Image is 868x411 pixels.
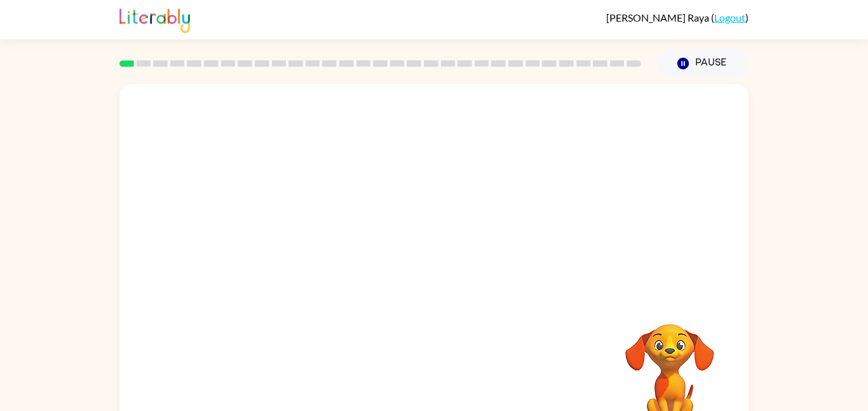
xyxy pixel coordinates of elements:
[606,11,711,24] span: [PERSON_NAME] Raya
[656,49,749,78] button: Pause
[714,11,745,24] a: Logout
[119,5,190,33] img: Literably
[606,11,749,24] div: ( )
